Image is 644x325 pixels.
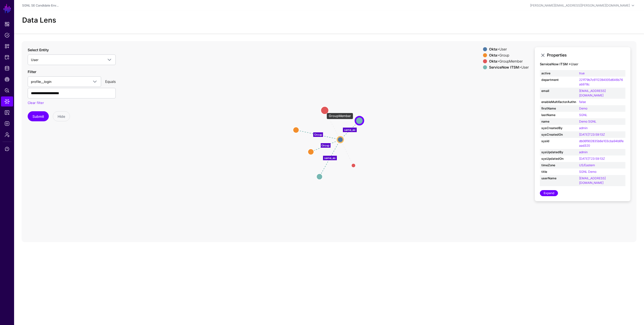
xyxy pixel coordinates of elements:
strong: sysCreatedOn [541,132,576,137]
span: Logs [5,121,10,126]
span: CAEP Hub [5,77,10,82]
a: Access Reporting [1,107,13,118]
span: Data Lens [5,99,10,104]
span: Identity Data Fabric [5,66,10,71]
span: Protected Systems [5,55,10,60]
strong: sysId [541,139,576,143]
a: [EMAIL_ADDRESS][DOMAIN_NAME] [579,176,606,185]
a: Identity Data Fabric [1,63,13,73]
a: [DATE]T23:59:13Z [579,157,605,160]
a: Logs [1,119,13,129]
strong: Okta [489,47,497,51]
span: Policies [5,33,10,38]
a: Demo SGNL [579,120,596,123]
a: true [579,71,585,75]
span: Policy Lens [5,88,10,93]
div: > User [488,65,530,69]
strong: Okta [489,59,497,63]
a: Demo [579,106,587,110]
button: Submit [28,111,49,121]
h2: Data Lens [22,16,56,25]
span: Dashboard [5,22,10,27]
strong: Okta [489,53,497,57]
span: User [31,58,38,62]
strong: title [541,170,576,174]
text: same_as [344,128,355,132]
strong: email [541,89,576,93]
a: Protected Systems [1,52,13,62]
a: Clear filter [28,101,44,105]
strong: sysCreatedBy [541,126,576,130]
button: Hide [53,111,70,121]
span: Snippets [5,44,10,49]
span: Access Reporting [5,110,10,115]
strong: active [541,71,576,76]
span: Admin [5,132,10,137]
a: Expand [540,190,558,196]
a: Policies [1,30,13,40]
a: false [579,100,586,104]
a: 221f79b7c6112284005d646b76ab978c [579,78,623,86]
strong: userName [541,176,576,181]
strong: enableMultifactorAuthn [541,100,576,104]
div: Equals [103,79,118,84]
span: Support [5,146,10,151]
strong: sysUpdatedOn [541,156,576,161]
a: admin [579,150,588,154]
h4: User [540,62,625,66]
a: US/Eastern [579,163,595,167]
text: same_as [324,156,336,159]
a: Policy Lens [1,85,13,95]
a: SGNL [3,3,12,14]
a: [EMAIL_ADDRESS][DOMAIN_NAME] [579,89,606,97]
div: [PERSON_NAME][EMAIL_ADDRESS][PERSON_NAME][DOMAIN_NAME] [530,3,630,8]
strong: ServiceNow ITSM > [540,62,571,66]
strong: name [541,119,576,124]
strong: sysUpdatedBy [541,150,576,154]
a: CAEP Hub [1,74,13,84]
a: Snippets [1,41,13,51]
a: SGNL [579,113,587,117]
text: Group [314,133,322,136]
label: Select Entity [28,47,49,52]
strong: department [541,78,576,82]
div: > User [488,47,530,51]
div: > GroupMember [488,59,530,63]
a: Admin [1,130,13,140]
a: SGNL SE Candidate Env... [22,4,59,7]
a: db06f902835b6e103cba94b6feaad320 [579,139,624,147]
a: SGNL Demo [579,170,596,174]
a: [DATE]T23:59:13Z [579,133,605,136]
label: Filter [28,69,36,74]
a: Dashboard [1,19,13,29]
span: profile__login [31,80,52,84]
div: GroupMember [327,113,353,119]
strong: ServiceNow ITSM [489,65,519,69]
strong: firstName [541,106,576,111]
div: > Group [488,53,530,57]
strong: timeZone [541,163,576,168]
text: Group [321,144,330,147]
a: Data Lens [1,96,13,106]
strong: lastName [541,113,576,117]
h3: Properties [547,53,625,58]
a: admin [579,126,588,130]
